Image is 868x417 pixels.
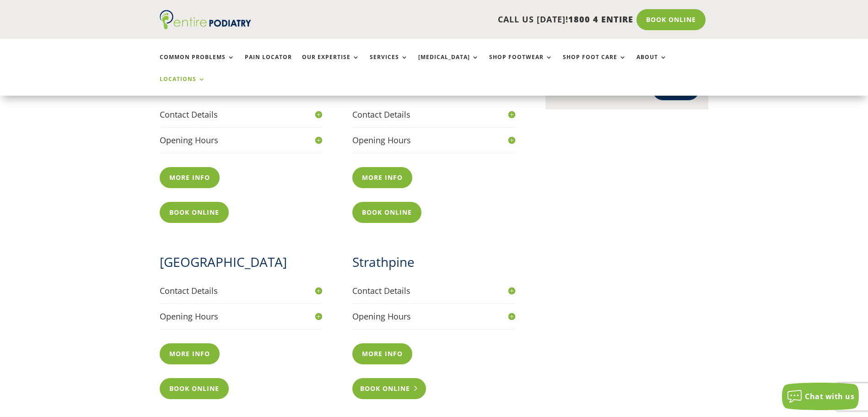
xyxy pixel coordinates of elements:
a: Pain Locator [245,54,292,74]
h4: Opening Hours [160,311,323,322]
span: Chat with us [805,391,854,401]
a: Book Online [160,378,229,399]
a: Common Problems [160,54,235,74]
a: Locations [160,76,205,96]
a: Book Online [636,9,706,30]
h2: [GEOGRAPHIC_DATA] [160,253,323,276]
h2: Strathpine [352,253,515,276]
h4: Opening Hours [352,135,515,146]
a: More info [160,343,220,364]
a: More info [352,167,412,188]
a: [MEDICAL_DATA] [418,54,479,74]
h4: Opening Hours [160,135,323,146]
button: Chat with us [782,383,859,410]
h4: Opening Hours [352,311,515,322]
a: Our Expertise [302,54,360,74]
img: logo (1) [160,10,251,29]
a: Shop Footwear [489,54,553,74]
h4: Contact Details [352,285,515,297]
a: Shop Foot Care [563,54,626,74]
p: CALL US [DATE]! [286,14,633,26]
a: Services [370,54,408,74]
a: Entire Podiatry [160,22,251,31]
a: Book Online [352,378,426,399]
a: Book Online [160,202,229,223]
h4: Contact Details [160,285,323,297]
a: Book Online [352,202,421,223]
h4: Contact Details [160,109,323,120]
h4: Contact Details [352,109,515,120]
span: 1800 4 ENTIRE [568,14,633,25]
a: About [636,54,667,74]
a: More info [352,343,412,364]
a: More info [160,167,220,188]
